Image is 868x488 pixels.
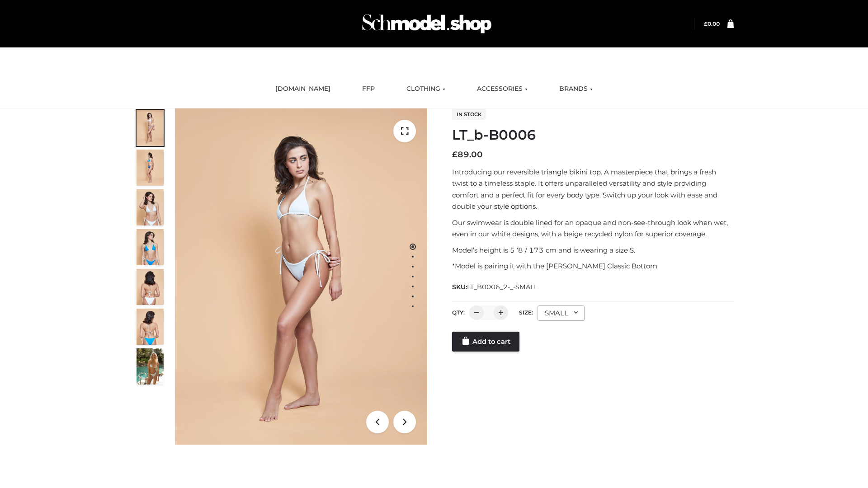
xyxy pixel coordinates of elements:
bdi: 0.00 [704,20,720,27]
p: *Model is pairing it with the [PERSON_NAME] Classic Bottom [452,260,734,272]
img: ArielClassicBikiniTop_CloudNine_AzureSky_OW114ECO_8-scaled.jpg [137,309,164,345]
img: Schmodel Admin 964 [359,6,495,42]
bdi: 89.00 [452,150,483,160]
img: ArielClassicBikiniTop_CloudNine_AzureSky_OW114ECO_1-scaled.jpg [137,110,164,146]
a: BRANDS [552,79,599,99]
img: ArielClassicBikiniTop_CloudNine_AzureSky_OW114ECO_2-scaled.jpg [137,150,164,186]
label: Size: [519,309,533,316]
span: LT_B0006_2-_-SMALL [467,283,538,291]
label: QTY: [452,309,465,316]
a: Add to cart [452,332,519,352]
img: ArielClassicBikiniTop_CloudNine_AzureSky_OW114ECO_3-scaled.jpg [137,189,164,225]
a: CLOTHING [400,79,452,99]
a: £0.00 [704,20,720,27]
img: ArielClassicBikiniTop_CloudNine_AzureSky_OW114ECO_4-scaled.jpg [137,229,164,265]
span: SKU: [452,282,538,292]
div: SMALL [538,305,585,321]
a: FFP [355,79,382,99]
span: £ [704,20,708,27]
a: [DOMAIN_NAME] [269,79,337,99]
h1: LT_b-B0006 [452,127,734,143]
span: In stock [452,109,486,120]
img: ArielClassicBikiniTop_CloudNine_AzureSky_OW114ECO_1 [175,108,427,445]
p: Our swimwear is double lined for an opaque and non-see-through look when wet, even in our white d... [452,217,734,240]
a: ACCESSORIES [470,79,534,99]
p: Model’s height is 5 ‘8 / 173 cm and is wearing a size S. [452,244,734,256]
img: Arieltop_CloudNine_AzureSky2.jpg [137,348,164,385]
img: ArielClassicBikiniTop_CloudNine_AzureSky_OW114ECO_7-scaled.jpg [137,269,164,305]
p: Introducing our reversible triangle bikini top. A masterpiece that brings a fresh twist to a time... [452,166,734,212]
span: £ [452,150,458,160]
